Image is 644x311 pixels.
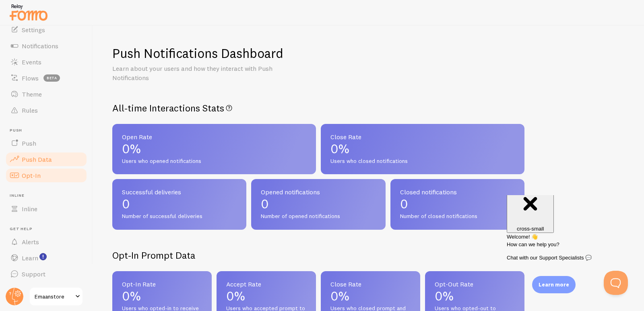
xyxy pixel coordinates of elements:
[22,270,45,278] span: Support
[5,266,88,282] a: Support
[604,271,628,295] iframe: Help Scout Beacon - Open
[400,198,515,210] p: 0
[43,74,60,82] span: beta
[5,54,88,70] a: Events
[122,134,306,140] span: Open Rate
[5,135,88,151] a: Push
[10,193,88,198] span: Inline
[112,64,305,82] p: Learn about your users and how they interact with Push Notifications
[400,213,515,220] span: Number of closed notifications
[503,195,632,271] iframe: Help Scout Beacon - Messages and Notifications
[330,281,411,287] span: Close Rate
[10,128,88,133] span: Push
[261,198,376,210] p: 0
[261,213,376,220] span: Number of opened notifications
[400,189,515,195] span: Closed notifications
[8,2,49,23] img: fomo-relay-logo-orange.svg
[22,171,41,179] span: Opt-In
[22,238,39,246] span: Alerts
[122,158,306,165] span: Users who opened notifications
[5,38,88,54] a: Notifications
[5,250,88,266] a: Learn
[330,134,515,140] span: Close Rate
[22,58,41,66] span: Events
[122,281,202,287] span: Opt-In Rate
[122,189,237,195] span: Successful deliveries
[435,281,515,287] span: Opt-Out Rate
[122,142,306,155] p: 0%
[261,189,376,195] span: Opened notifications
[112,102,524,114] h2: All-time Interactions Stats
[5,22,88,38] a: Settings
[35,292,73,301] span: Emaanstore
[5,151,88,167] a: Push Data
[112,249,524,262] h2: Opt-In Prompt Data
[122,290,202,303] p: 0%
[22,139,36,147] span: Push
[22,26,45,34] span: Settings
[22,42,58,50] span: Notifications
[330,290,411,303] p: 0%
[22,205,37,213] span: Inline
[330,142,515,155] p: 0%
[435,290,515,303] p: 0%
[5,70,88,86] a: Flows beta
[122,198,237,210] p: 0
[5,234,88,250] a: Alerts
[22,90,42,98] span: Theme
[112,45,283,62] h1: Push Notifications Dashboard
[39,253,47,260] svg: <p>Watch New Feature Tutorials!</p>
[22,74,39,82] span: Flows
[22,155,52,163] span: Push Data
[539,281,569,288] p: Learn more
[29,287,83,306] a: Emaanstore
[5,102,88,118] a: Rules
[5,167,88,183] a: Opt-In
[5,86,88,102] a: Theme
[226,281,306,287] span: Accept Rate
[330,158,515,165] span: Users who closed notifications
[532,276,576,293] div: Learn more
[122,213,237,220] span: Number of successful deliveries
[22,254,38,262] span: Learn
[10,227,88,232] span: Get Help
[226,290,306,303] p: 0%
[5,201,88,217] a: Inline
[22,106,38,114] span: Rules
